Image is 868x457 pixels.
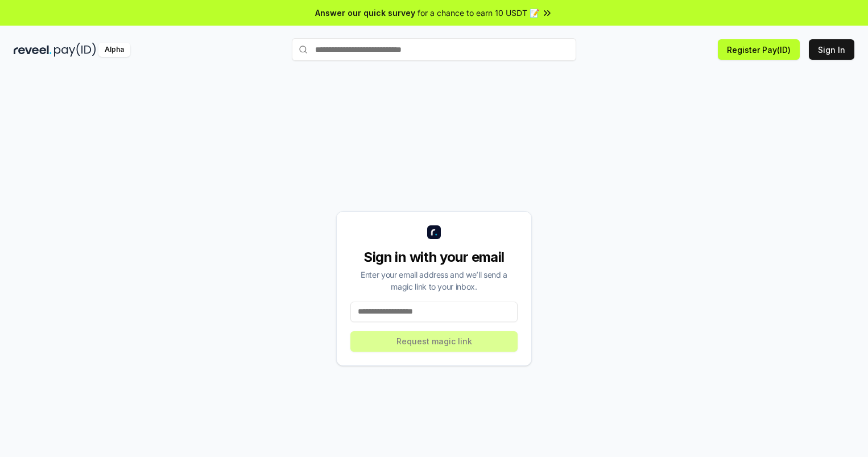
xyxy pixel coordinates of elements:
div: Enter your email address and we’ll send a magic link to your inbox. [350,269,518,293]
img: logo_small [427,225,441,239]
div: Sign in with your email [350,248,518,266]
span: Answer our quick survey [315,7,415,19]
button: Register Pay(ID) [718,39,800,60]
div: Alpha [98,43,130,57]
img: reveel_dark [14,43,52,57]
button: Sign In [809,39,854,60]
img: pay_id [54,43,96,57]
span: for a chance to earn 10 USDT 📝 [418,7,539,19]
